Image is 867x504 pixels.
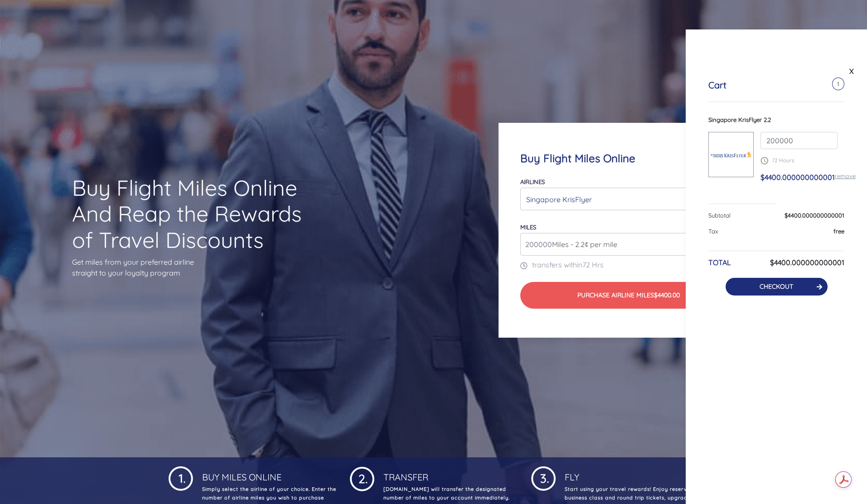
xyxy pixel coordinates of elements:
h6: $4400.000000000001 [770,258,844,267]
img: 1 [531,465,556,491]
img: 1 [169,465,193,491]
p: 72 Hours [760,156,838,165]
p: Get miles from your preferred airline straight to your loyalty program [72,257,318,278]
p: transfers within [520,259,736,270]
span: Singapore KrisFlyer 2.2 [708,116,771,123]
span: $4400.000000000001 [760,173,835,182]
span: Subtotal [708,212,731,219]
h4: Buy Flight Miles Online [520,152,736,165]
h5: Cart [708,80,727,91]
img: schedule.png [760,157,768,165]
h6: TOTAL [708,258,731,267]
span: Tax [708,228,718,235]
span: free [833,228,844,235]
div: Singapore KrisFlyer [526,191,725,208]
h4: Transfer [382,465,518,483]
h4: Fly [563,465,699,483]
img: 1 [350,465,374,491]
a: CHECKOUT [760,282,793,291]
span: 72 Hrs [582,260,604,269]
span: 1 [832,78,844,90]
label: miles [520,223,536,231]
a: remove [835,172,856,179]
h1: Buy Flight Miles Online And Reap the Rewards of Travel Discounts [72,175,318,253]
span: $4400.00 [654,291,680,299]
button: Purchase Airline Miles$4400.00 [520,282,736,309]
label: Airlines [520,178,545,185]
h4: Buy Miles Online [200,465,336,483]
img: Singapore-KrisFlyer.png [709,145,753,165]
a: X [847,64,856,78]
button: CHECKOUT [726,278,828,296]
span: $4400.000000000001 [785,212,844,219]
button: Singapore KrisFlyer [520,188,736,210]
span: Miles - 2.2¢ per mile [547,239,617,250]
